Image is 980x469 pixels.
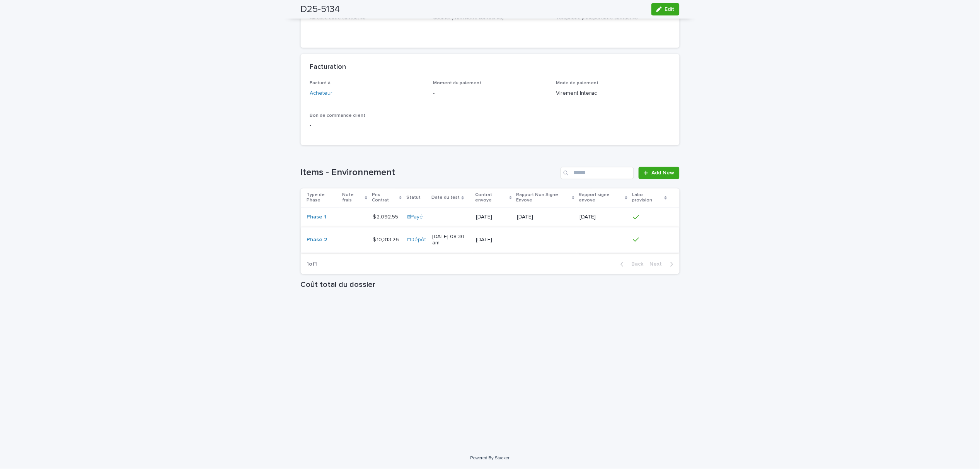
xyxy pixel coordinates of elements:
[639,167,679,179] a: Add New
[301,4,340,15] h2: D25-5134
[627,261,644,267] span: Back
[310,89,333,97] a: Acheteur
[433,24,547,32] p: -
[310,16,366,20] span: Adresse autre contact #3
[476,237,511,243] p: [DATE]
[665,7,675,12] span: Edit
[556,24,670,32] p: -
[310,63,346,72] h2: Facturation
[433,81,481,85] span: Moment du paiement
[372,191,398,205] p: Prix Contrat
[343,212,346,220] p: -
[373,212,400,220] p: $ 2,092.55
[470,455,510,460] a: Powered By Stacker
[407,237,426,243] a: ☐Dépôt
[614,261,647,268] button: Back
[556,89,670,97] p: Virement Interac
[580,237,627,243] p: -
[301,280,680,289] h1: Coût total du dossier
[517,214,574,220] p: [DATE]
[301,227,680,253] tr: Phase 2 -- $ 10,313.26$ 10,313.26 ☐Dépôt [DATE] 08:30 am[DATE]--
[433,16,504,20] span: Courriel (from Autre contact #3)
[517,237,574,243] p: -
[307,214,327,220] a: Phase 1
[561,167,634,179] input: Search
[310,24,424,32] p: -
[647,261,680,268] button: Next
[373,235,401,243] p: $ 10,313.26
[342,191,363,205] p: Note frais
[475,191,507,205] p: Contrat envoye
[343,235,346,243] p: -
[310,81,331,85] span: Facturé à
[650,261,667,267] span: Next
[307,237,327,243] a: Phase 2
[407,214,423,220] a: ☑Payé
[432,234,470,247] p: [DATE] 08:30 am
[310,113,366,118] span: Bon de commande client
[301,207,680,227] tr: Phase 1 -- $ 2,092.55$ 2,092.55 ☑Payé -[DATE][DATE][DATE]
[433,89,547,97] p: -
[580,214,627,220] p: [DATE]
[632,191,663,205] p: Labo provision
[307,191,338,205] p: Type de Phase
[652,170,675,176] span: Add New
[476,214,511,220] p: [DATE]
[431,193,460,202] p: Date du test
[406,193,421,202] p: Statut
[310,121,424,130] p: -
[301,292,680,408] iframe: Coût total du dossier
[556,81,599,85] span: Mode de paiement
[301,255,324,274] p: 1 of 1
[556,16,638,20] span: Téléphone principal autre contact #3
[301,167,558,178] h1: Items - Environnement
[432,214,470,220] p: -
[579,191,624,205] p: Rapport signe envoye
[516,191,570,205] p: Rapport Non Signe Envoye
[651,3,680,15] button: Edit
